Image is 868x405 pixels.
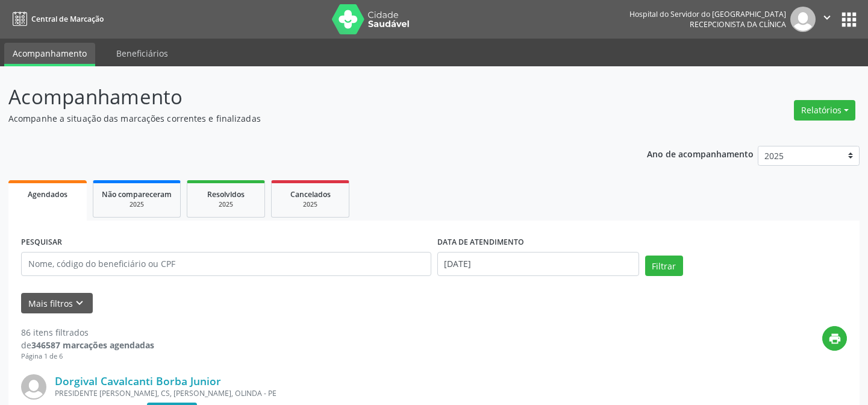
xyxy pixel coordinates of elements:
[55,374,221,388] a: Dorgival Cavalcanti Borba Junior
[437,233,524,252] label: DATA DE ATENDIMENTO
[820,11,834,24] i: 
[31,14,104,24] span: Central de Marcação
[21,233,62,252] label: PESQUISAR
[822,326,847,351] button: print
[629,9,786,19] div: Hospital do Servidor do [GEOGRAPHIC_DATA]
[690,19,786,30] span: Recepcionista da clínica
[828,332,841,345] i: print
[108,43,176,64] a: Beneficiários
[31,339,154,351] strong: 346587 marcações agendadas
[21,351,154,362] div: Página 1 de 6
[8,112,604,125] p: Acompanhe a situação das marcações correntes e finalizadas
[102,200,172,209] div: 2025
[21,374,46,400] img: img
[790,7,816,32] img: img
[647,146,754,161] p: Ano de acompanhamento
[8,82,604,112] p: Acompanhamento
[28,189,67,199] span: Agendados
[794,100,855,121] button: Relatórios
[21,293,93,314] button: Mais filtroskeyboard_arrow_down
[437,252,639,276] input: Selecione um intervalo
[21,252,431,276] input: Nome, código do beneficiário ou CPF
[816,7,838,32] button: 
[73,297,86,310] i: keyboard_arrow_down
[196,200,256,209] div: 2025
[290,189,331,199] span: Cancelados
[838,9,860,30] button: apps
[645,256,683,276] button: Filtrar
[102,189,172,199] span: Não compareceram
[4,43,95,66] a: Acompanhamento
[55,388,666,398] div: PRESIDENTE [PERSON_NAME], CS, [PERSON_NAME], OLINDA - PE
[8,9,104,29] a: Central de Marcação
[207,189,245,199] span: Resolvidos
[21,326,154,339] div: 86 itens filtrados
[280,200,340,209] div: 2025
[21,339,154,351] div: de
